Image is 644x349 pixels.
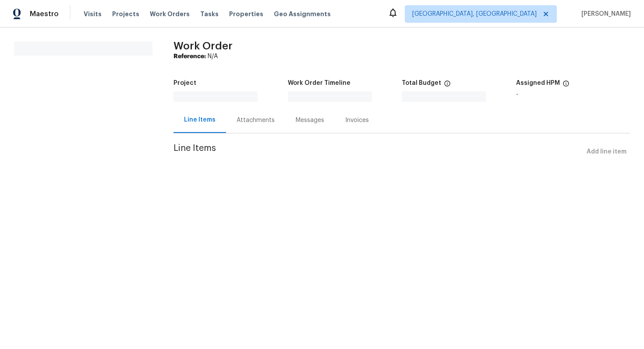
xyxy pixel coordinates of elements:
[516,91,630,98] div: -
[184,115,216,124] div: Line Items
[444,80,451,91] span: The total cost of line items that have been proposed by Opendoor. This sum includes line items th...
[288,80,350,86] h5: Work Order Timeline
[229,10,263,18] span: Properties
[84,10,102,18] span: Visits
[345,116,369,125] div: Invoices
[200,11,219,17] span: Tasks
[150,10,190,18] span: Work Orders
[412,10,537,18] span: [GEOGRAPHIC_DATA], [GEOGRAPHIC_DATA]
[112,10,139,18] span: Projects
[30,10,59,18] span: Maestro
[173,41,233,51] span: Work Order
[274,10,331,18] span: Geo Assignments
[578,10,631,18] span: [PERSON_NAME]
[563,80,570,91] span: The hpm assigned to this work order.
[296,116,324,125] div: Messages
[516,80,560,86] h5: Assigned HPM
[173,144,583,160] span: Line Items
[237,116,275,125] div: Attachments
[173,52,630,61] div: N/A
[173,80,196,86] h5: Project
[402,80,441,86] h5: Total Budget
[173,53,206,59] b: Reference:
